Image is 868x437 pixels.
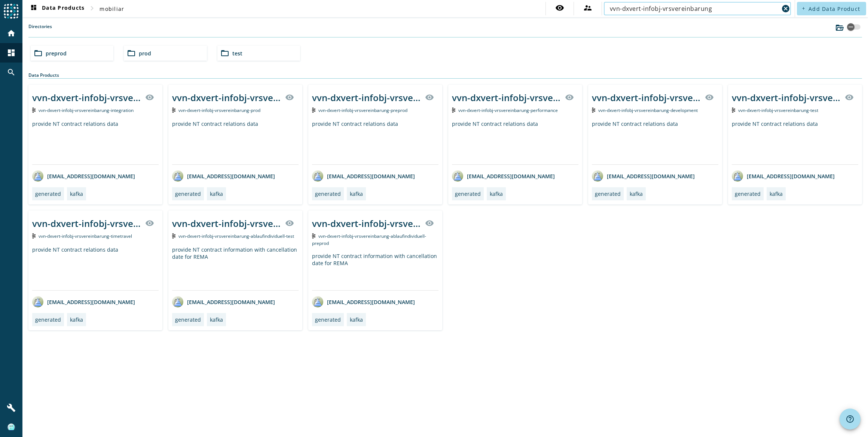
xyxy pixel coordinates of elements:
[312,217,421,230] div: vvn-dxvert-infobj-vrsvereinbarung-ablaufindividuell
[732,91,840,104] div: vvn-dxvert-infobj-vrsvereinbarung
[797,2,866,15] button: Add Data Product
[565,93,574,102] mat-icon: visibility
[312,296,323,307] img: avatar
[7,424,15,431] img: 2655eea025f51b9e8c628ea164e43457
[35,190,61,197] div: generated
[32,91,141,104] div: vvn-dxvert-infobj-vrsvereinbarung
[452,170,555,182] div: [EMAIL_ADDRESS][DOMAIN_NAME]
[555,3,564,12] mat-icon: visibility
[28,72,862,79] div: Data Products
[32,120,159,164] div: provide NT contract relations data
[312,170,323,182] img: avatar
[70,190,83,197] div: kafka
[172,91,281,104] div: vvn-dxvert-infobj-vrsvereinbarung
[732,120,858,164] div: provide NT contract relations data
[35,316,61,323] div: generated
[801,6,806,10] mat-icon: add
[172,246,299,290] div: provide NT contract information with cancellation date for REMA
[172,233,175,239] img: Kafka Topic: vvn-dxvert-infobj-vrsvereinbarung-ablaufindividuell-test
[845,93,854,102] mat-icon: visibility
[592,120,718,164] div: provide NT contract relations data
[592,91,700,104] div: vvn-dxvert-infobj-vrsvereinbarung
[46,50,67,57] span: preprod
[490,190,503,197] div: kafka
[32,296,135,307] div: [EMAIL_ADDRESS][DOMAIN_NAME]
[32,170,135,182] div: [EMAIL_ADDRESS][DOMAIN_NAME]
[172,170,275,182] div: [EMAIL_ADDRESS][DOMAIN_NAME]
[350,190,363,197] div: kafka
[312,120,438,164] div: provide NT contract relations data
[175,190,201,197] div: generated
[846,415,855,424] mat-icon: help_outline
[312,233,426,246] span: Kafka Topic: vvn-dxvert-infobj-vrsvereinbarung-ablaufindividuell-preprod
[172,296,183,307] img: avatar
[29,4,38,13] mat-icon: dashboard
[595,190,621,197] div: generated
[350,316,363,323] div: kafka
[312,170,415,182] div: [EMAIL_ADDRESS][DOMAIN_NAME]
[458,107,558,113] span: Kafka Topic: vvn-dxvert-infobj-vrsvereinbarung-performance
[4,4,19,19] img: spoud-logo.svg
[32,107,36,113] img: Kafka Topic: vvn-dxvert-infobj-vrsvereinbarung-integration
[26,2,88,15] button: Data Products
[592,170,695,182] div: [EMAIL_ADDRESS][DOMAIN_NAME]
[210,316,223,323] div: kafka
[780,3,791,14] button: Clear
[172,296,275,307] div: [EMAIL_ADDRESS][DOMAIN_NAME]
[315,190,341,197] div: generated
[88,4,97,13] mat-icon: chevron_right
[7,403,16,412] mat-icon: build
[172,120,299,164] div: provide NT contract relations data
[172,217,281,230] div: vvn-dxvert-infobj-vrsvereinbarung-ablaufindividuell
[312,252,438,290] div: provide NT contract information with cancellation date for REMA
[610,4,779,13] input: Search (% or * for wildcards)
[28,23,52,37] label: Directories
[318,107,407,113] span: Kafka Topic: vvn-dxvert-infobj-vrsvereinbarung-preprod
[29,4,85,13] span: Data Products
[100,5,124,12] span: mobiliar
[583,3,592,12] mat-icon: supervisor_account
[312,296,415,307] div: [EMAIL_ADDRESS][DOMAIN_NAME]
[210,190,223,197] div: kafka
[738,107,818,113] span: Kafka Topic: vvn-dxvert-infobj-vrsvereinbarung-test
[127,49,136,58] mat-icon: folder_open
[285,93,294,102] mat-icon: visibility
[32,246,159,290] div: provide NT contract relations data
[732,170,835,182] div: [EMAIL_ADDRESS][DOMAIN_NAME]
[32,170,43,182] img: avatar
[592,107,595,113] img: Kafka Topic: vvn-dxvert-infobj-vrsvereinbarung-development
[7,29,16,38] mat-icon: home
[34,49,43,58] mat-icon: folder_open
[735,190,761,197] div: generated
[172,170,183,182] img: avatar
[592,170,603,182] img: avatar
[32,233,36,239] img: Kafka Topic: vvn-dxvert-infobj-vrsvereinbarung-timetravel
[425,93,434,102] mat-icon: visibility
[178,233,294,239] span: Kafka Topic: vvn-dxvert-infobj-vrsvereinbarung-ablaufindividuell-test
[32,217,141,230] div: vvn-dxvert-infobj-vrsvereinbarung
[172,107,175,113] img: Kafka Topic: vvn-dxvert-infobj-vrsvereinbarung-prod
[732,107,735,113] img: Kafka Topic: vvn-dxvert-infobj-vrsvereinbarung-test
[39,233,132,239] span: Kafka Topic: vvn-dxvert-infobj-vrsvereinbarung-timetravel
[97,2,127,15] button: mobiliar
[705,93,714,102] mat-icon: visibility
[139,50,151,57] span: prod
[452,107,455,113] img: Kafka Topic: vvn-dxvert-infobj-vrsvereinbarung-performance
[232,50,242,57] span: test
[312,107,315,113] img: Kafka Topic: vvn-dxvert-infobj-vrsvereinbarung-preprod
[312,91,421,104] div: vvn-dxvert-infobj-vrsvereinbarung
[175,316,201,323] div: generated
[32,296,43,307] img: avatar
[781,4,790,13] mat-icon: cancel
[770,190,783,197] div: kafka
[39,107,134,113] span: Kafka Topic: vvn-dxvert-infobj-vrsvereinbarung-integration
[455,190,481,197] div: generated
[809,5,860,12] span: Add Data Product
[70,316,83,323] div: kafka
[598,107,698,113] span: Kafka Topic: vvn-dxvert-infobj-vrsvereinbarung-development
[145,219,154,228] mat-icon: visibility
[220,49,229,58] mat-icon: folder_open
[732,170,743,182] img: avatar
[7,48,16,57] mat-icon: dashboard
[285,219,294,228] mat-icon: visibility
